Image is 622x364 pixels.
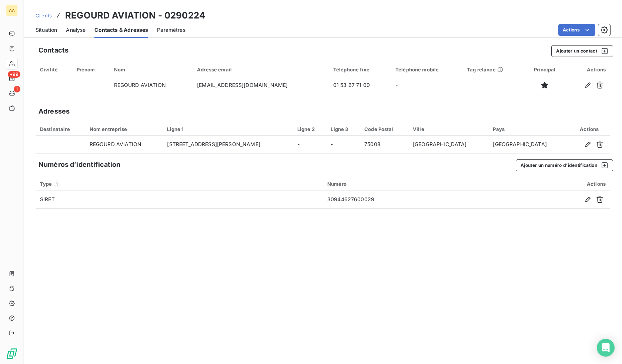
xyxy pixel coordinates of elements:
[509,181,606,187] div: Actions
[327,181,500,187] div: Numéro
[364,126,404,132] div: Code Postal
[39,159,121,170] h5: Numéros d’identification
[114,67,188,73] div: Nom
[36,191,323,208] td: SIRET
[36,26,57,34] span: Situation
[110,76,193,94] td: REGOURD AVIATION
[528,67,561,73] div: Principal
[66,26,86,34] span: Analyse
[551,45,613,57] button: Ajouter un contact
[167,126,288,132] div: Ligne 1
[197,67,324,73] div: Adresse email
[193,76,329,94] td: [EMAIL_ADDRESS][DOMAIN_NAME]
[65,9,205,22] h3: REGOURD AVIATION - 0290224
[570,67,606,73] div: Actions
[40,181,318,187] div: Type
[329,76,391,94] td: 01 53 67 71 00
[395,67,458,73] div: Téléphone mobile
[597,339,615,357] div: Open Intercom Messenger
[39,106,70,117] h5: Adresses
[85,136,163,154] td: REGOURD AVIATION
[163,136,292,154] td: [STREET_ADDRESS][PERSON_NAME]
[293,136,327,154] td: -
[573,126,606,132] div: Actions
[40,67,68,73] div: Civilité
[558,24,595,36] button: Actions
[413,126,484,132] div: Ville
[40,126,81,132] div: Destinataire
[391,76,462,94] td: -
[90,126,158,132] div: Nom entreprise
[360,136,408,154] td: 75008
[467,67,519,73] div: Tag relance
[36,13,52,18] span: Clients
[157,26,185,34] span: Paramètres
[39,45,68,55] h5: Contacts
[493,126,564,132] div: Pays
[331,126,355,132] div: Ligne 3
[323,191,504,208] td: 30944627600029
[326,136,360,154] td: -
[333,67,387,73] div: Téléphone fixe
[36,12,52,19] a: Clients
[77,67,105,73] div: Prénom
[54,181,60,187] span: 1
[94,26,148,34] span: Contacts & Adresses
[516,159,613,171] button: Ajouter un numéro d’identification
[408,136,488,154] td: [GEOGRAPHIC_DATA]
[8,71,20,78] span: +99
[488,136,568,154] td: [GEOGRAPHIC_DATA]
[297,126,322,132] div: Ligne 2
[6,348,18,360] img: Logo LeanPay
[6,4,18,16] div: AA
[14,86,20,92] span: 1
